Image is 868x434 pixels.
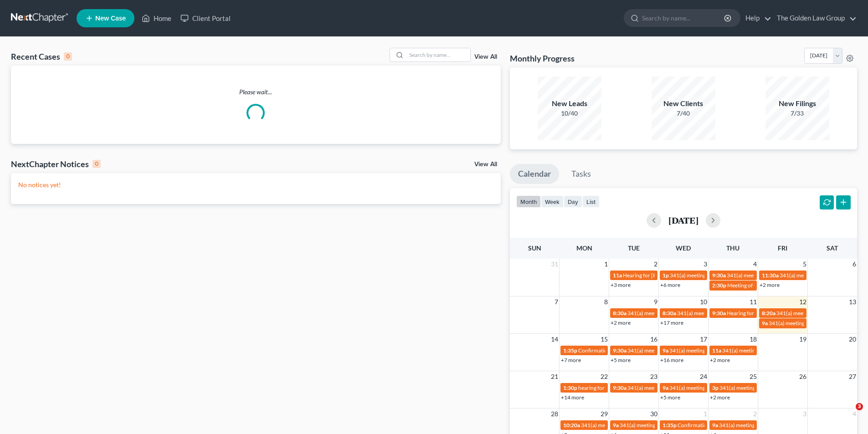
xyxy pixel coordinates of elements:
span: 30 [649,408,658,419]
button: week [541,195,564,208]
span: 13 [848,296,857,307]
div: 7/33 [765,109,829,118]
div: New Filings [765,98,829,109]
input: Search by name... [642,10,725,26]
span: 8:20a [762,310,776,317]
div: 0 [92,160,101,168]
span: 1 [703,408,708,419]
span: 341(a) meeting for [PERSON_NAME] [727,272,815,279]
span: 4 [752,259,758,270]
div: 10/40 [538,109,601,118]
span: 1 [603,259,609,270]
span: 26 [798,371,807,382]
span: Wed [676,244,691,252]
span: 11a [712,347,721,354]
a: +5 more [660,394,680,401]
span: 18 [749,334,758,345]
span: Hearing for [PERSON_NAME] & [PERSON_NAME] [727,310,846,317]
a: View All [474,161,497,168]
span: 8:30a [613,310,627,317]
span: 3 [703,259,708,270]
a: +14 more [561,394,584,401]
span: 11a [613,272,622,279]
span: 341(a) meeting for [PERSON_NAME] [581,422,669,429]
a: +2 more [710,394,730,401]
a: +16 more [660,357,683,363]
span: Meeting of Creditors for [PERSON_NAME] [727,282,828,289]
span: 1p [663,272,669,279]
button: list [582,195,600,208]
span: 9a [613,422,619,429]
span: 341(a) meeting for [PERSON_NAME] [627,384,715,391]
button: day [564,195,582,208]
span: 8 [603,296,609,307]
span: 8:30a [663,310,676,317]
a: The Golden Law Group [772,10,857,26]
span: 9a [712,422,718,429]
span: 9a [663,347,668,354]
span: 9:30a [712,272,726,279]
span: Hearing for [PERSON_NAME] [623,272,694,279]
a: +17 more [660,319,683,326]
a: +2 more [611,319,631,326]
span: 1:35p [663,422,677,429]
span: Thu [726,244,740,252]
span: 341(a) meeting for [PERSON_NAME] [PERSON_NAME] & [PERSON_NAME] [669,384,849,391]
span: 341(a) meeting for [PERSON_NAME] [719,384,807,391]
div: 0 [64,52,72,61]
span: Confirmation Hearing for [PERSON_NAME] [578,347,683,354]
span: New Case [95,15,126,22]
span: 2 [653,259,658,270]
span: 24 [699,371,708,382]
span: 9 [653,296,658,307]
span: 3 [802,408,807,419]
span: 6 [852,259,857,270]
span: 21 [550,371,559,382]
a: View All [474,54,497,60]
span: 3p [712,384,719,391]
a: Home [137,10,176,26]
a: Tasks [563,164,599,184]
a: Help [741,10,771,26]
a: +6 more [660,281,680,288]
div: 7/40 [652,109,715,118]
span: 1:35p [563,347,577,354]
span: 15 [600,334,609,345]
span: 16 [649,334,658,345]
span: 341(a) meeting for [PERSON_NAME] & [PERSON_NAME] [669,347,806,354]
span: 341(a) meeting for [PERSON_NAME] [627,347,715,354]
p: Please wait... [11,87,501,97]
span: 11 [749,296,758,307]
span: 10:20a [563,422,580,429]
span: 10 [699,296,708,307]
a: +2 more [710,357,730,363]
span: 5 [802,259,807,270]
span: 341(a) meeting for [PERSON_NAME] [620,422,708,429]
span: 9:30a [712,310,726,317]
span: 9:30a [613,347,627,354]
span: 9:30a [613,384,627,391]
a: Calendar [510,164,559,184]
span: 12 [798,296,807,307]
span: 341(a) meeting for [PERSON_NAME] [722,347,810,354]
span: Tue [628,244,640,252]
div: NextChapter Notices [11,158,101,169]
span: 25 [749,371,758,382]
a: +5 more [611,357,631,363]
div: New Leads [538,98,601,109]
a: +2 more [760,281,780,288]
span: 23 [649,371,658,382]
a: +3 more [611,281,631,288]
a: +7 more [561,357,581,363]
a: Client Portal [176,10,235,26]
span: 11:30a [762,272,779,279]
span: 7 [554,296,559,307]
span: 341(a) meeting for [PERSON_NAME] [627,310,715,317]
p: No notices yet! [18,180,493,189]
span: 2 [752,408,758,419]
span: 29 [600,408,609,419]
span: 341(a) meeting for [PERSON_NAME] [780,272,868,279]
span: 27 [848,371,857,382]
span: hearing for [PERSON_NAME] [578,384,648,391]
span: 341(a) meeting for [PERSON_NAME] [670,272,758,279]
